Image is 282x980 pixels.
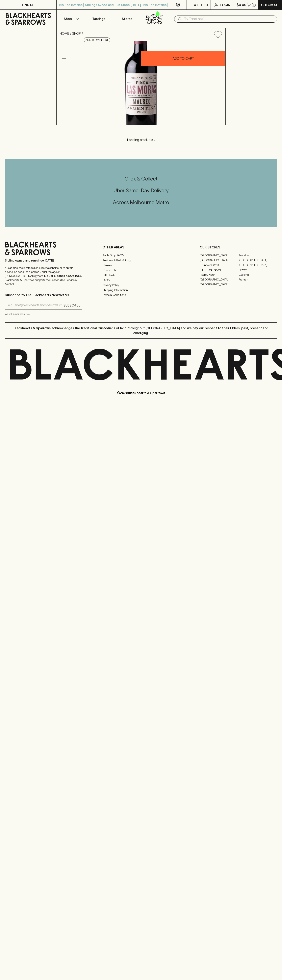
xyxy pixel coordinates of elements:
p: ADD TO CART [173,56,194,61]
a: Prahran [238,277,277,282]
a: [GEOGRAPHIC_DATA] [200,277,238,282]
p: Loading products... [4,137,278,142]
a: Stores [113,10,141,28]
a: FAQ's [102,278,180,283]
a: Terms & Conditions [102,293,180,297]
a: Careers [102,263,180,268]
a: Fitzroy [238,267,277,272]
p: Subscribe to The Blackhearts Newsletter [5,293,82,297]
a: [GEOGRAPHIC_DATA] [238,258,277,263]
button: Add to wishlist [84,38,110,42]
p: Login [220,2,230,7]
a: [GEOGRAPHIC_DATA] [238,263,277,267]
a: Brunswick West [200,263,238,267]
p: Shop [64,16,72,21]
a: Braddon [238,253,277,258]
p: Tastings [92,16,105,21]
a: Shipping Information [102,288,180,292]
p: $0.00 [237,2,246,7]
p: 0 [253,4,255,6]
input: Try "Pinot noir" [184,16,274,22]
p: Sibling owned and run since [DATE] [5,259,82,263]
p: Wishlist [194,2,209,7]
strong: Liquor License #32064953 [44,274,81,277]
p: It is against the law to sell or supply alcohol to, or to obtain alcohol on behalf of a person un... [5,266,82,286]
a: [GEOGRAPHIC_DATA] [200,282,238,287]
p: OTHER AREAS [102,245,180,250]
h5: Click & Collect [5,175,277,182]
input: e.g. jane@blackheartsandsparrows.com.au [8,302,62,309]
p: FIND US [22,2,34,7]
a: [GEOGRAPHIC_DATA] [200,258,238,263]
div: Call to action block [5,159,277,227]
p: SUBSCRIBE [63,303,80,308]
a: Fitzroy North [200,272,238,277]
h5: Across Melbourne Metro [5,199,277,206]
p: Checkout [261,2,279,7]
a: SHOP [72,32,81,35]
button: Shop [57,10,85,28]
img: 39764.png [57,41,225,125]
a: [GEOGRAPHIC_DATA] [200,253,238,258]
a: Privacy Policy [102,283,180,288]
a: HOME [60,32,69,35]
a: Business & Bulk Gifting [102,258,180,263]
button: SUBSCRIBE [62,301,82,310]
a: Geelong [238,272,277,277]
a: [PERSON_NAME] [200,267,238,272]
a: Contact Us [102,268,180,273]
a: Bottle Drop FAQ's [102,253,180,258]
p: Stores [122,16,132,21]
button: Add to wishlist [212,29,224,40]
p: Blackhearts & Sparrows acknowledges the traditional Custodians of land throughout [GEOGRAPHIC_DAT... [8,326,274,335]
a: Tastings [85,10,113,28]
a: Gift Cards [102,273,180,278]
button: ADD TO CART [141,51,225,66]
p: OUR STORES [200,245,277,250]
p: We will never spam you [5,312,82,316]
h5: Uber Same-Day Delivery [5,187,277,194]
